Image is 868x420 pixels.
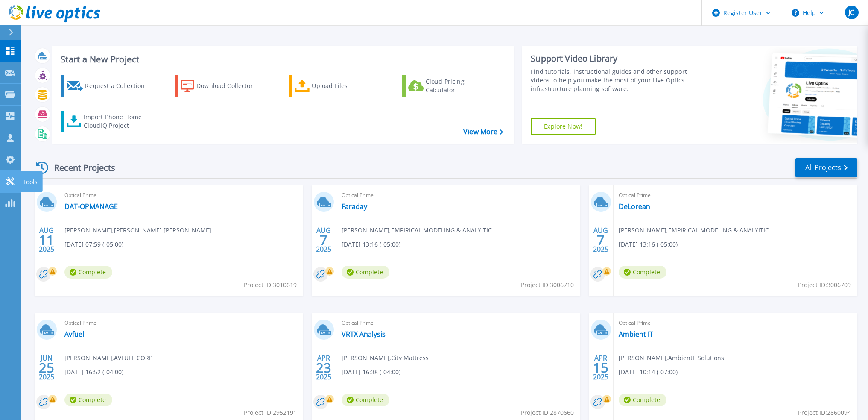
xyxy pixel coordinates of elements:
[342,240,400,249] span: [DATE] 13:16 (-05:00)
[342,330,386,338] a: VRTX Analysis
[320,236,327,244] span: 7
[531,118,596,135] a: Explore Now!
[196,77,265,94] div: Download Collector
[619,240,678,249] span: [DATE] 13:16 (-05:00)
[798,280,851,290] span: Project ID: 3006709
[593,364,608,371] span: 15
[342,226,492,235] span: [PERSON_NAME] , EMPIRICAL MODELING & ANALYITIC
[175,75,270,97] a: Download Collector
[23,171,38,193] p: Tools
[244,408,297,417] span: Project ID: 2952191
[619,367,678,377] span: [DATE] 10:14 (-07:00)
[619,353,724,363] span: [PERSON_NAME] , AmbientITSolutions
[33,157,127,178] div: Recent Projects
[521,280,574,290] span: Project ID: 3006710
[64,367,123,377] span: [DATE] 16:52 (-04:00)
[342,266,389,279] span: Complete
[289,75,384,97] a: Upload Files
[316,364,331,371] span: 23
[597,236,605,244] span: 7
[619,191,852,200] span: Optical Prime
[848,9,854,16] span: JC
[531,68,702,93] div: Find tutorials, instructional guides and other support videos to help you make the most of your L...
[61,75,156,97] a: Request a Collection
[342,191,575,200] span: Optical Prime
[64,318,298,328] span: Optical Prime
[795,158,857,177] a: All Projects
[64,202,118,211] a: DAT-OPMANAGE
[244,280,297,290] span: Project ID: 3010619
[38,352,55,383] div: JUN 2025
[619,266,666,279] span: Complete
[64,191,298,200] span: Optical Prime
[38,224,55,256] div: AUG 2025
[531,53,702,64] div: Support Video Library
[593,224,609,256] div: AUG 2025
[39,236,54,244] span: 11
[61,55,503,64] h3: Start a New Project
[64,330,84,338] a: Avfuel
[342,318,575,328] span: Optical Prime
[402,75,497,97] a: Cloud Pricing Calculator
[619,330,653,338] a: Ambient IT
[64,394,112,406] span: Complete
[342,367,400,377] span: [DATE] 16:38 (-04:00)
[64,226,211,235] span: [PERSON_NAME] , [PERSON_NAME] [PERSON_NAME]
[619,394,666,406] span: Complete
[342,202,367,211] a: Faraday
[798,408,851,417] span: Project ID: 2860094
[463,128,503,136] a: View More
[619,226,769,235] span: [PERSON_NAME] , EMPIRICAL MODELING & ANALYITIC
[619,202,650,211] a: DeLorean
[316,352,332,383] div: APR 2025
[619,318,852,328] span: Optical Prime
[593,352,609,383] div: APR 2025
[39,364,54,371] span: 25
[342,394,389,406] span: Complete
[64,353,152,363] span: [PERSON_NAME] , AVFUEL CORP
[342,353,429,363] span: [PERSON_NAME] , City Mattress
[426,77,494,94] div: Cloud Pricing Calculator
[316,224,332,256] div: AUG 2025
[85,77,153,94] div: Request a Collection
[64,240,123,249] span: [DATE] 07:59 (-05:00)
[64,266,112,279] span: Complete
[84,113,150,130] div: Import Phone Home CloudIQ Project
[312,77,380,94] div: Upload Files
[521,408,574,417] span: Project ID: 2870660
